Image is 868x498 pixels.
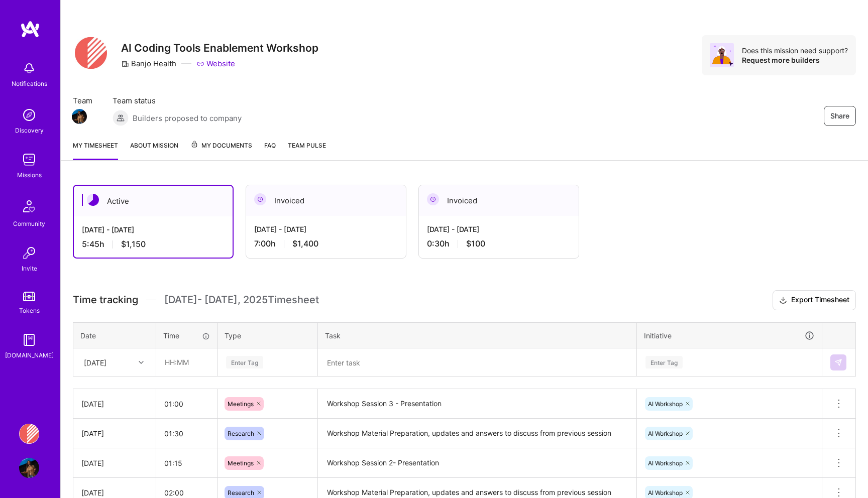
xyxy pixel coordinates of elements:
i: icon CompanyGray [121,60,129,68]
h3: AI Coding Tools Enablement Workshop [121,42,318,54]
div: [DATE] - [DATE] [427,224,571,234]
span: AI Workshop [648,400,683,408]
i: icon Chevron [139,360,144,365]
input: HH:MM [156,420,217,447]
div: Invoiced [246,185,406,216]
button: Share [824,106,856,126]
a: FAQ [264,140,276,160]
span: Team status [113,95,242,106]
img: bell [19,58,39,78]
span: Time tracking [73,294,138,306]
div: [DATE] [81,487,148,498]
a: Team Pulse [288,140,326,160]
input: HH:MM [156,391,217,417]
div: Invoiced [419,185,579,216]
img: Company Logo [74,35,107,71]
div: Time [163,330,210,341]
a: Team Member Avatar [73,108,86,125]
img: User Avatar [19,458,39,478]
span: Team Pulse [288,142,326,149]
img: Invite [19,243,39,263]
div: 7:00 h [254,238,398,249]
div: Invite [22,263,37,274]
span: Research [228,430,254,437]
a: My timesheet [73,140,118,160]
span: Research [228,489,254,496]
div: [DATE] - [DATE] [254,224,398,234]
div: [DATE] [81,458,148,468]
div: Enter Tag [645,354,683,370]
input: HH:MM [156,450,217,476]
a: Banjo Health: AI Coding Tools Enablement Workshop [17,424,42,444]
div: Enter Tag [226,354,263,370]
span: AI Workshop [648,489,683,496]
div: Initiative [644,330,815,341]
img: tokens [23,292,35,301]
textarea: Workshop Material Preparation, updates and answers to discuss from previous session [319,420,635,447]
span: AI Workshop [648,459,683,467]
textarea: Workshop Session 2- Presentation [319,449,635,477]
span: $1,150 [121,239,146,250]
div: Discovery [15,125,44,136]
div: [DATE] - [DATE] [82,224,225,235]
div: Active [74,186,233,216]
th: Date [73,322,156,348]
img: teamwork [19,150,39,170]
i: icon Download [779,295,787,306]
img: guide book [19,330,39,350]
div: [DATE] [81,399,148,409]
a: My Documents [190,140,252,160]
div: Does this mission need support? [742,46,848,55]
span: Team [73,95,92,106]
th: Type [218,322,318,348]
div: Missions [17,170,42,180]
a: About Mission [130,140,178,160]
div: 5:45 h [82,239,225,250]
img: logo [20,20,40,38]
button: Export Timesheet [773,290,856,310]
img: Invoiced [427,193,439,205]
a: User Avatar [17,458,42,478]
div: [DOMAIN_NAME] [5,350,54,360]
a: Website [196,58,235,69]
img: Builders proposed to company [113,110,129,126]
img: Submit [834,358,842,366]
img: Team Member Avatar [72,109,87,124]
span: My Documents [190,140,252,151]
span: Builders proposed to company [133,113,242,123]
div: Tokens [19,305,40,316]
img: discovery [19,105,39,125]
span: $100 [466,238,485,249]
input: HH:MM [157,349,216,376]
img: Invoiced [254,193,266,205]
div: 0:30 h [427,238,571,249]
span: Meetings [228,400,254,408]
div: Notifications [12,78,47,89]
span: AI Workshop [648,430,683,437]
div: Request more builders [742,55,848,65]
div: Banjo Health [121,58,176,69]
span: Meetings [228,459,254,467]
span: [DATE] - [DATE] , 2025 Timesheet [164,294,319,306]
span: $1,400 [292,238,318,249]
img: Avatar [710,43,734,67]
img: Banjo Health: AI Coding Tools Enablement Workshop [19,424,39,444]
div: Community [13,218,45,229]
div: [DATE] [81,428,148,439]
th: Task [318,322,637,348]
div: [DATE] [84,357,106,367]
img: Active [87,194,99,206]
img: Community [17,194,41,218]
span: Share [830,111,849,121]
textarea: Workshop Session 3 - Presentation [319,390,635,418]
